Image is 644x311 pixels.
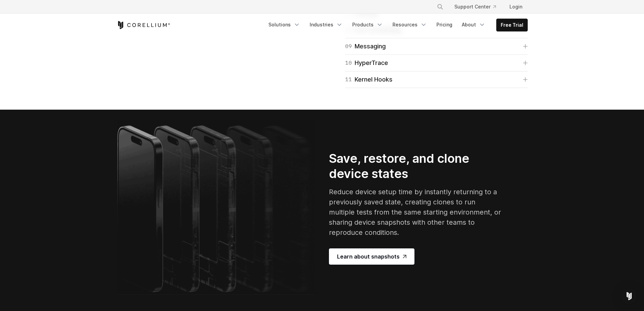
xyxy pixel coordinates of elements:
a: Corellium Home [117,21,170,29]
p: Reduce device setup time by instantly returning to a previously saved state, creating clones to r... [329,187,502,238]
img: A lineup of five iPhone models becoming more gradient [117,120,315,295]
a: About [458,19,490,31]
div: HyperTrace [345,58,388,68]
a: Resources [388,19,431,31]
a: 10HyperTrace [345,58,528,68]
div: Kernel Hooks [345,75,392,84]
a: Solutions [264,19,304,31]
a: Products [348,19,387,31]
span: 11 [345,75,352,84]
a: Industries [306,19,347,31]
div: Open Intercom Messenger [621,288,637,304]
a: Support Center [449,1,501,13]
div: Navigation Menu [429,1,528,13]
a: Learn about snapshots [329,248,414,265]
div: Navigation Menu [264,19,528,31]
a: Pricing [432,19,456,31]
div: Messaging [345,42,386,51]
button: Search [434,1,446,13]
span: Learn about snapshots [337,252,406,261]
a: Login [504,1,528,13]
h2: Save, restore, and clone device states [329,151,502,181]
a: Free Trial [497,19,527,31]
span: 10 [345,58,352,68]
a: 09Messaging [345,42,528,51]
a: 11Kernel Hooks [345,75,528,84]
span: 09 [345,42,352,51]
